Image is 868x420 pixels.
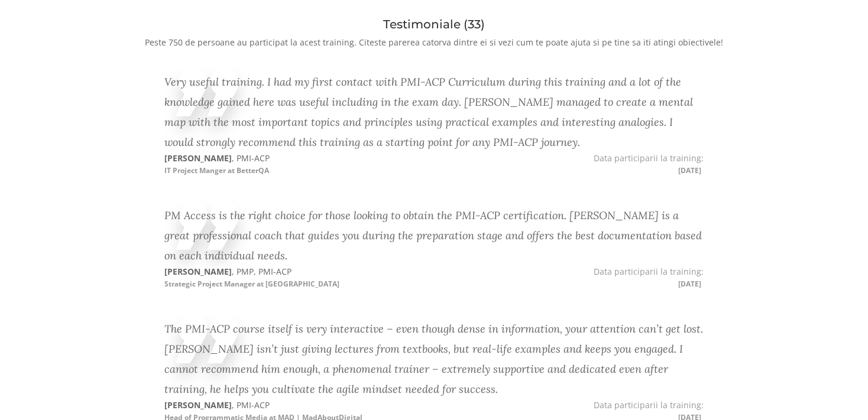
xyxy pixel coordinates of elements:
span: [DATE] [678,279,704,289]
p: Data participarii la training: [434,266,704,289]
small: Strategic Project Manager at [GEOGRAPHIC_DATA] [164,279,339,289]
p: [PERSON_NAME] [164,266,434,289]
p: Peste 750 de persoane au participat la acest training. Citeste parerea catorva dintre ei si vezi ... [97,37,771,48]
div: The PMI-ACP course itself is very interactive – even though dense in information, your attention ... [164,319,704,399]
span: , PMI-ACP [232,399,270,411]
small: IT Project Manger at BetterQA [164,165,269,175]
span: , PMI-ACP [232,152,270,164]
span: , PMP, PMI-ACP [232,266,292,277]
div: Very useful training. I had my first contact with PMI-ACP Curriculum during this training and a l... [164,72,704,152]
span: [DATE] [678,165,704,175]
h3: Testimoniale (33) [97,18,771,31]
p: Data participarii la training: [434,152,704,176]
div: PM Access is the right choice for those looking to obtain the PMI-ACP certification. [PERSON_NAME... [164,206,704,266]
p: [PERSON_NAME] [164,152,434,176]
